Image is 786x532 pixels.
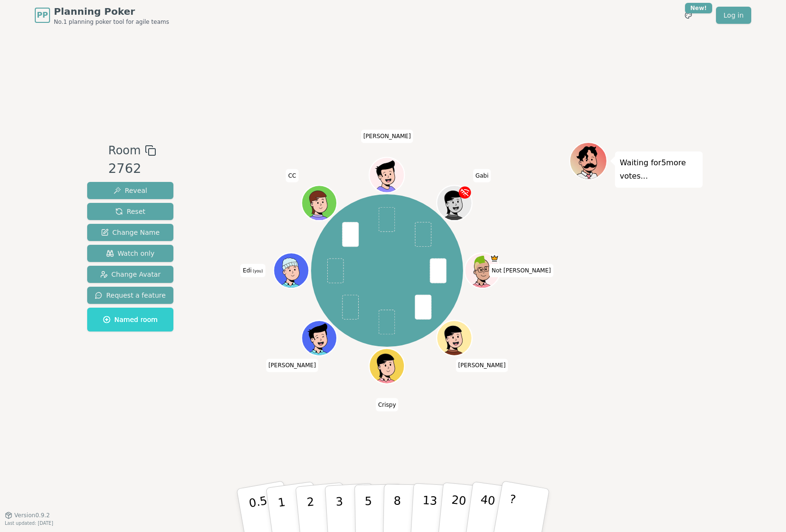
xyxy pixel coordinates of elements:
span: Change Avatar [100,270,161,279]
span: Reveal [113,186,147,195]
a: Log in [716,7,751,24]
span: Click to change your name [456,359,508,372]
span: Click to change your name [473,169,491,182]
span: Reset [115,207,145,216]
a: PPPlanning PokerNo.1 planning poker tool for agile teams [35,5,169,26]
span: Last updated: [DATE] [5,521,53,526]
div: 2762 [108,159,156,179]
button: Version0.9.2 [5,512,50,519]
button: New! [680,7,697,24]
button: Request a feature [87,287,173,304]
div: New! [685,3,712,13]
span: Change Name [101,228,160,237]
button: Change Name [87,224,173,241]
span: Click to change your name [266,359,318,372]
span: Click to change your name [286,169,299,182]
p: Waiting for 5 more votes... [620,156,698,183]
button: Named room [87,308,173,331]
span: PP [37,10,48,21]
button: Click to change your avatar [275,254,308,288]
span: Click to change your name [376,398,399,412]
button: Watch only [87,245,173,262]
span: No.1 planning poker tool for agile teams [54,18,169,26]
span: Click to change your name [241,264,265,277]
span: Planning Poker [54,5,169,18]
span: Click to change your name [489,264,554,277]
button: Reveal [87,182,173,199]
span: (you) [252,269,263,273]
span: Room [108,142,141,159]
span: Watch only [106,249,155,258]
span: Not Shaun is the host [490,254,499,263]
span: Version 0.9.2 [14,512,50,519]
span: Request a feature [95,291,166,300]
span: Named room [103,315,158,324]
span: Click to change your name [361,130,413,143]
button: Reset [87,203,173,220]
button: Change Avatar [87,266,173,283]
